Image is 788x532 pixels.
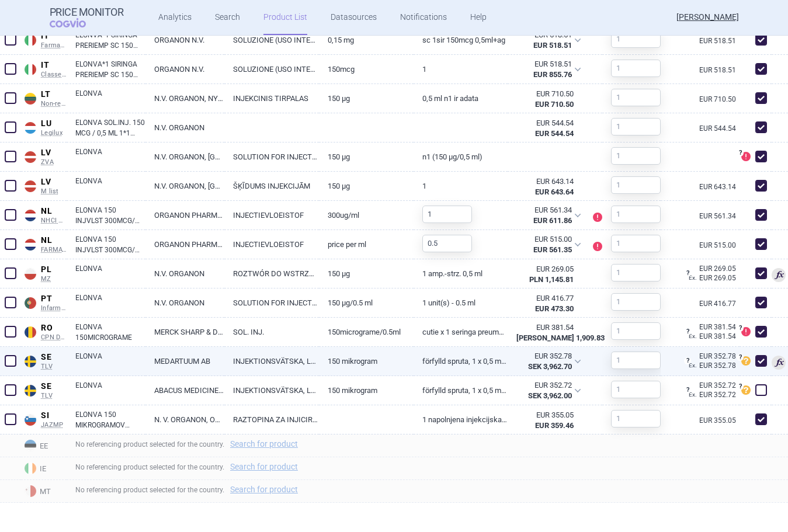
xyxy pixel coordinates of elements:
a: Cutie x 1 seringa preumpluta cu dispozitiv Luer de 1ml + sistem de siguranta automat pentru ac + ... [414,318,508,346]
abbr: MZSR metodika [516,176,574,197]
span: PL [41,265,67,275]
span: ? [684,270,691,277]
span: COGVIO [50,18,102,27]
img: Sweden [25,356,36,367]
div: EUR 381.54 [689,331,740,342]
a: EUR 515.00 [699,242,740,249]
a: ELONVA [75,88,145,109]
strong: [PERSON_NAME] 1,909.83 [516,333,605,342]
div: EUR 352.72SEK 3,962.00 [508,376,588,405]
span: Farmadati [41,41,67,50]
a: EUR 269.05 [689,265,740,272]
div: EUR 352.72 [689,389,740,401]
a: Price MonitorCOGVIO [50,6,124,29]
a: Search for product [230,463,298,471]
a: 150 mikrogram [319,347,414,375]
a: EUR 381.54 [689,324,740,331]
div: EUR 352.78 [689,360,740,371]
span: NL [41,235,67,246]
span: Ex. [689,362,697,368]
a: LVLVM list [21,175,67,195]
input: 1 [611,118,661,135]
a: NLNLFARMATEC [21,233,67,253]
span: Used for calculation [772,268,786,282]
a: 0,5 ml N1 ir adata [414,84,508,113]
span: SI [41,411,67,421]
span: Non-reimb. list [41,100,67,108]
a: EUR 352.72 [689,382,740,389]
a: EUR 710.50 [699,96,740,103]
a: 300UG/ML [319,201,414,230]
a: INJEKTIONSVÄTSKA, LÖSNING [224,376,319,405]
a: N1 (150 µg/0,5 ml) [414,142,508,171]
img: Ireland [25,463,36,474]
a: N.V. ORGANON [145,113,224,142]
div: EUR 544.54 [516,118,574,128]
a: INJEKTIONSVÄTSKA, LÖSNING [224,347,319,375]
a: 150MCG [319,55,414,84]
a: EUR 561.34 [699,213,740,220]
a: 150micrograme/0.5ml [319,318,414,346]
strong: SEK 3,962.00 [528,391,572,400]
div: EUR 518.51EUR 855.76 [508,55,588,84]
a: 1 amp.-strz. 0,5 ml [414,259,508,288]
a: SESETLV [21,350,67,370]
a: N. V. ORGANON, OSS [145,405,224,434]
span: CPN Drafts (MoH) [41,333,67,342]
img: Estonia [25,440,36,451]
a: N.V. ORGANON, NYDERLANDAI [145,84,224,113]
span: Classe A, AIFA [41,71,67,79]
strong: Price Monitor [50,6,124,18]
span: ZVA [41,158,67,166]
abbr: MZSR metodika [516,410,574,431]
a: ORGANON PHARMA B.V. [145,201,224,230]
strong: PLN 1,145.81 [529,275,574,284]
a: SOL. INJ. [224,318,319,346]
span: ? [737,383,744,390]
span: MZ [41,275,67,283]
a: ELONVA [75,380,145,401]
span: TLV [41,392,67,400]
a: SOLUZIONE (USO INTERNO) [224,26,319,54]
a: 150 mikrogram [319,376,414,405]
strong: EUR 544.54 [535,129,574,138]
a: 1 napolnjena injekcijska brizga in 1 injekcijska igla [414,405,508,434]
a: SISIJAZMP [21,408,67,429]
a: ELONVA [75,293,145,314]
span: IE [21,460,67,475]
img: Romania [25,326,36,338]
a: N.V. ORGANON, [GEOGRAPHIC_DATA] [145,142,224,171]
input: 1 [611,176,661,194]
span: JAZMP [41,421,67,429]
div: EUR 269.05 [516,264,574,274]
a: ELONVA [75,351,145,372]
abbr: MZSR metodika (03/2022) pre ORIGINÁLNE a BIOSIMILÁRNE LIEKY (marža lekárne 33,35%) [516,59,572,80]
img: Latvia [25,151,36,163]
div: EUR 518.51 [516,30,572,40]
a: N.V. ORGANON [145,259,224,288]
a: LTLTNon-reimb. list [21,87,67,107]
a: MEDARTUUM AB [145,347,224,375]
span: IT [41,31,67,41]
abbr: Ex-Factory bez DPH zo zdroja [516,118,574,139]
a: 1 unit(s) - 0.5 ml [414,288,508,317]
img: Netherlands [25,239,36,251]
span: Ex. [689,391,697,398]
a: Search for product [230,485,298,493]
a: SOLUTION FOR INJECTION IN PRE-FILLED SYRINGE [224,288,319,317]
input: 1 [611,293,661,311]
a: N.V. ORGANON [145,288,224,317]
span: No referencing product selected for the country. [75,486,304,494]
a: INJECTIEVLOEISTOF [224,230,319,259]
abbr: Nájdená cena bez DPH [516,234,572,255]
a: price per ML [319,230,414,259]
div: EUR 355.05 [516,410,574,420]
strong: EUR 710.50 [535,100,574,109]
a: ORGANON PHARMA B.V. [145,230,224,259]
a: ELONVA 150MICROGRAME [75,322,145,343]
strong: EUR 473.30 [535,304,574,313]
abbr: Nájdená cena bez odpočtu marže distribútora [516,380,572,401]
a: 1 [414,55,508,84]
span: SE [41,381,67,392]
a: 1 [414,172,508,200]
